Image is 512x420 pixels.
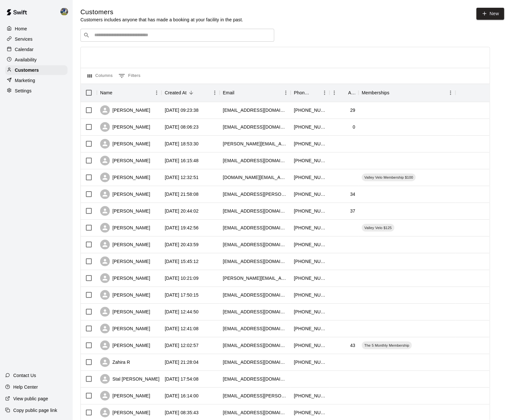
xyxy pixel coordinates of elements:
div: 29 [350,107,355,113]
div: Name [97,84,162,102]
span: Valley Velo Membership $100 [362,175,416,180]
a: Services [5,34,68,44]
p: Contact Us [13,372,36,379]
div: Age [348,84,355,102]
div: [PERSON_NAME] [100,156,150,165]
div: [PERSON_NAME] [100,240,150,249]
button: Sort [339,88,348,97]
div: +18186799407 [294,359,326,365]
div: [PERSON_NAME] [100,307,150,317]
div: qbrick78@gmail.com [223,325,287,332]
button: Sort [235,88,244,97]
div: kaurr2369@gmail.com [223,124,287,130]
div: +18186052516 [294,258,326,265]
div: Created At [165,84,187,102]
div: [PERSON_NAME] [100,290,150,300]
div: 2025-10-04 12:44:50 [165,309,199,315]
div: +18189038042 [294,292,326,298]
div: [PERSON_NAME] [100,139,150,149]
img: Brandon Gold [60,8,68,16]
div: 2025-10-10 20:44:02 [165,208,199,214]
div: Zahira R [100,357,130,367]
div: [PERSON_NAME] [100,408,150,417]
div: +18187937787 [294,409,326,416]
div: 2025-10-04 12:02:57 [165,342,199,349]
div: 2025-10-05 15:45:12 [165,258,199,265]
div: 2025-10-03 17:54:08 [165,376,199,382]
div: +13109946974 [294,309,326,315]
div: Availability [5,55,68,65]
div: c.lunsford2212@gmail.com [223,157,287,164]
div: 2025-10-13 18:53:30 [165,141,199,147]
div: +13105261895 [294,191,326,197]
p: Customers includes anyone that has made a booking at your facility in the past. [80,16,243,23]
div: [PERSON_NAME] [100,173,150,182]
div: lorrainelc@hotmail.com [223,241,287,248]
div: Phone Number [294,84,311,102]
div: [PERSON_NAME] [100,206,150,216]
div: +18182317302 [294,174,326,181]
a: Customers [5,65,68,75]
button: Sort [187,88,196,97]
div: Valley Velo Membership $100 [362,173,416,181]
div: stephanie@seflaw.net [223,275,287,281]
div: [PERSON_NAME] [100,341,150,350]
div: roxannevelis.solar@gmail.com [223,174,287,181]
button: Menu [329,88,339,98]
p: Home [15,26,27,32]
a: New [476,8,504,20]
p: Help Center [13,384,38,390]
div: [PERSON_NAME] [100,122,150,132]
div: rachael.stone@gmail.com [223,292,287,298]
div: Valley Velo $125 [362,224,394,232]
div: [PERSON_NAME] [100,189,150,199]
button: Sort [112,88,121,97]
div: Name [100,84,112,102]
span: The 5 Monthly Membership [362,343,412,348]
div: kelby.tomlinson@ymail.com [223,393,287,399]
button: Menu [210,88,220,98]
div: andrew.herrera64@yahoo.com [223,141,287,147]
div: zahirareyes@gmail.com [223,359,287,365]
div: Phone Number [291,84,329,102]
div: Home [5,24,68,34]
div: [PERSON_NAME] [100,105,150,115]
span: Valley Velo $125 [362,225,394,230]
h5: Customers [80,8,243,16]
div: +16203091281 [294,393,326,399]
div: +18054417285 [294,208,326,214]
button: Sort [311,88,320,97]
p: Services [15,36,33,42]
div: 2025-10-05 20:43:59 [165,241,199,248]
a: Calendar [5,45,68,54]
div: 2025-10-14 08:06:23 [165,124,199,130]
div: 2025-10-10 21:58:08 [165,191,199,197]
div: 0 [353,124,355,130]
div: 37 [350,208,355,214]
div: 2025-10-04 17:50:15 [165,292,199,298]
div: Age [329,84,359,102]
div: lukehbayard@gmail.com [223,208,287,214]
div: 2025-10-04 12:41:08 [165,325,199,332]
p: Availability [15,57,37,63]
button: Menu [446,88,455,98]
div: 43 [350,342,355,349]
div: +447491965509 [294,124,326,130]
div: lukas.b.richter@gmail.com [223,191,287,197]
div: +13236272903 [294,225,326,231]
p: Marketing [15,77,35,84]
div: 2025-10-11 12:32:51 [165,174,199,181]
div: [PERSON_NAME] [100,391,150,401]
a: Settings [5,86,68,96]
div: 2025-10-11 16:15:48 [165,157,199,164]
div: baseballr1@yahoo.com [223,225,287,231]
div: Email [223,84,235,102]
p: Copy public page link [13,407,57,414]
div: [PERSON_NAME] [100,324,150,333]
div: Created At [162,84,220,102]
div: 2025-10-03 08:35:43 [165,409,199,416]
button: Sort [390,88,399,97]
